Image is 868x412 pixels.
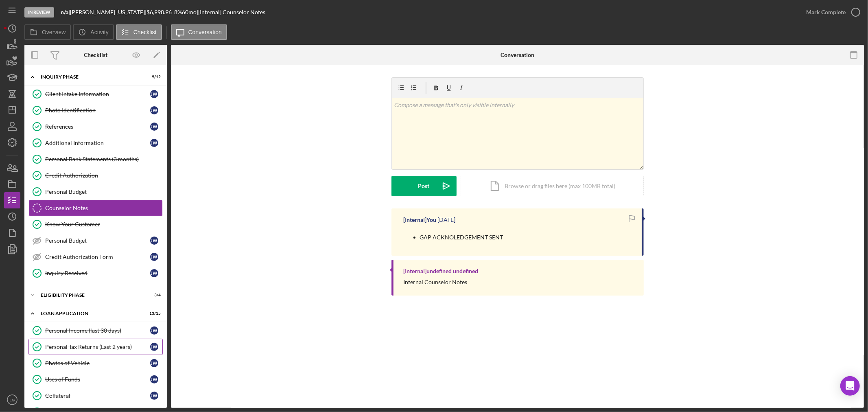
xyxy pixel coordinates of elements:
a: Uses of FundsJW [28,371,163,388]
div: 13 / 15 [146,311,161,316]
label: Conversation [188,29,222,35]
div: 9 / 12 [146,75,161,79]
div: Checklist [84,52,107,58]
div: [Internal] You [404,217,437,223]
button: Checklist [116,24,162,40]
div: Post [418,176,430,196]
div: J W [150,343,158,351]
div: Mark Complete [806,4,846,20]
a: Personal Income (last 30 days)JW [28,322,163,339]
div: Loan Application [41,311,140,316]
a: Know Your Customer [28,216,163,232]
div: J W [150,269,158,277]
div: J W [150,90,158,98]
a: CollateralJW [28,388,163,404]
a: Credit Authorization [28,167,163,184]
div: 3 / 4 [146,293,161,298]
div: Credit Authorization [45,172,162,179]
div: References [45,123,150,130]
button: LG [4,392,20,408]
div: Inquiry Received [45,270,150,276]
a: Personal Budget [28,184,163,200]
a: Additional InformationJW [28,135,163,151]
div: J W [150,237,158,245]
div: J W [150,123,158,131]
div: Personal Income (last 30 days) [45,327,150,334]
div: Personal Bank Statements (3 months) [45,156,162,162]
div: J W [150,359,158,367]
div: [Internal] undefined undefined [404,268,479,274]
label: Overview [42,29,66,35]
time: 2025-08-13 03:27 [438,217,456,223]
button: Activity [73,24,114,40]
div: Internal Counselor Notes [404,279,468,285]
div: Collateral [45,392,150,399]
div: J W [150,327,158,335]
div: Personal Budget [45,188,162,195]
label: Checklist [133,29,157,35]
div: Additional Information [45,140,150,146]
button: Mark Complete [798,4,864,20]
div: J W [150,139,158,147]
button: Post [391,176,457,196]
div: J W [150,253,158,261]
button: Overview [24,24,71,40]
div: Client Intake Information [45,91,150,97]
div: $6,998.96 [146,9,174,15]
a: Personal BudgetJW [28,232,163,249]
div: 8 % [174,9,182,15]
div: J W [150,375,158,384]
a: Personal Bank Statements (3 months) [28,151,163,167]
div: J W [150,392,158,400]
div: Uses of Funds [45,376,150,383]
a: Photo IdentificationJW [28,102,163,118]
b: n/a [61,9,68,15]
div: In Review [24,7,54,18]
div: Credit Authorization Form [45,254,150,260]
a: Credit Authorization FormJW [28,249,163,265]
div: J W [150,106,158,114]
div: Personal Budget [45,237,150,244]
a: Photos of VehicleJW [28,355,163,371]
div: Counselor Notes [45,205,162,211]
div: Eligibility Phase [41,293,140,298]
a: Inquiry ReceivedJW [28,265,163,281]
a: Counselor Notes [28,200,163,216]
div: Photos of Vehicle [45,360,150,366]
div: Personal Tax Returns (Last 2 years) [45,344,150,350]
text: LG [10,398,15,402]
p: GAP ACKNOLEDGEMENT SENT [420,233,503,242]
a: Personal Tax Returns (Last 2 years)JW [28,339,163,355]
div: 60 mo [182,9,197,15]
a: ReferencesJW [28,118,163,135]
div: Conversation [501,52,534,58]
div: Photo Identification [45,107,150,114]
a: Client Intake InformationJW [28,86,163,102]
div: | [Internal] Counselor Notes [197,9,265,15]
button: Conversation [171,24,227,40]
div: | [61,9,70,15]
div: Inquiry Phase [41,75,140,79]
div: Know Your Customer [45,221,162,228]
div: Open Intercom Messenger [840,376,860,396]
div: [PERSON_NAME] [US_STATE] | [70,9,146,15]
label: Activity [90,29,108,35]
